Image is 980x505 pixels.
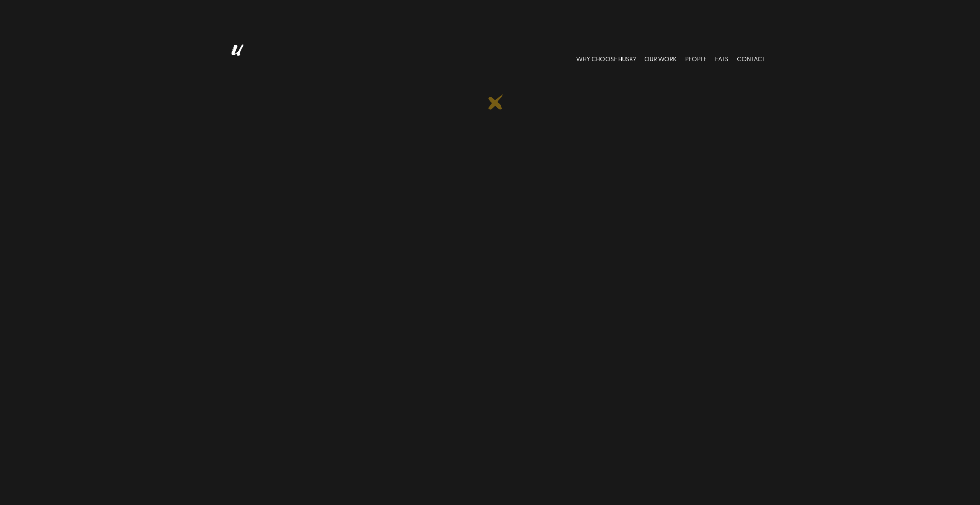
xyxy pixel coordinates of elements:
[685,41,707,75] a: PEOPLE
[715,41,728,75] a: EATS
[214,41,256,75] img: Husk logo
[644,41,677,75] a: OUR WORK
[576,41,636,75] a: WHY CHOOSE HUSK?
[737,41,766,75] a: CONTACT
